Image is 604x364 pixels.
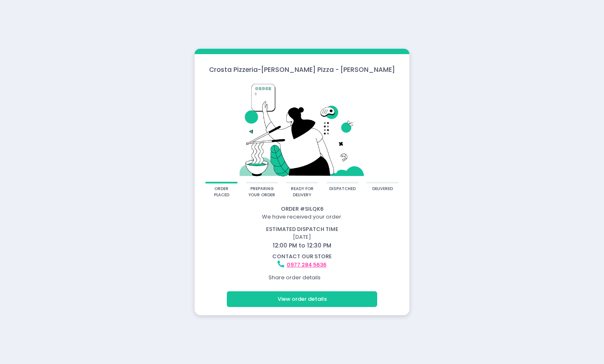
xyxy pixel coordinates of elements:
[205,80,399,182] img: talkie
[248,186,275,198] div: preparing your order
[289,186,316,198] div: ready for delivery
[329,186,356,192] div: dispatched
[227,291,377,307] button: View order details
[195,65,409,74] div: Crosta Pizzeria - [PERSON_NAME] Pizza - [PERSON_NAME]
[196,225,408,233] div: estimated dispatch time
[208,186,235,198] div: order placed
[196,270,408,285] div: Share order details
[191,225,414,250] div: [DATE]
[287,261,326,269] a: 0977 284 5636
[273,241,331,250] span: 12:00 PM to 12:30 PM
[196,213,408,221] div: We have received your order.
[196,252,408,261] div: contact our store
[372,186,393,192] div: delivered
[196,205,408,213] div: Order # SILQK6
